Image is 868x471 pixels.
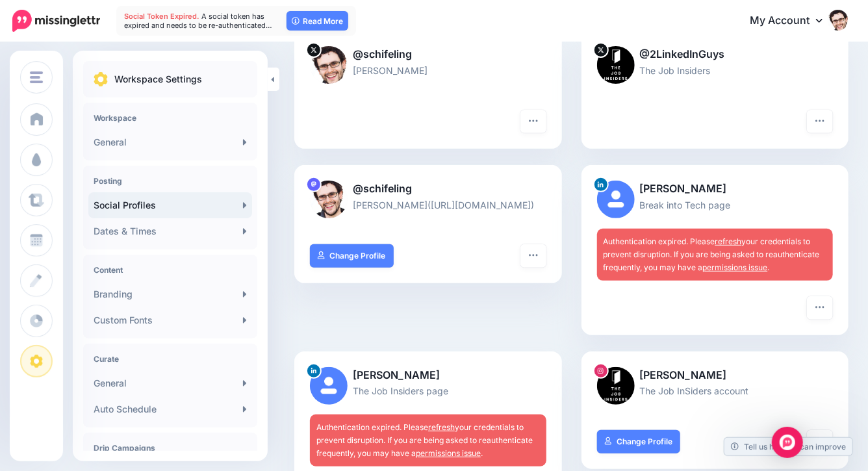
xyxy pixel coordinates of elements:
img: Missinglettr [12,10,100,32]
img: menu.png [30,71,43,83]
p: The Job InSiders account [597,383,834,398]
a: Custom Fonts [88,307,252,333]
span: Authentication expired. Please your credentials to prevent disruption. If you are being asked to ... [604,236,820,272]
a: refresh [715,236,742,246]
p: @schifeling [310,181,546,197]
h4: Drip Campaigns [94,443,247,453]
div: Open Intercom Messenger [772,427,803,458]
span: A social token has expired and needs to be re-authenticated… [124,12,272,30]
img: user_default_image.png [310,367,348,405]
a: Social Profiles [88,192,252,218]
p: @schifeling [310,46,546,63]
a: permissions issue [703,262,768,272]
p: The Job Insiders [597,63,834,78]
a: My Account [737,5,849,37]
p: Break into Tech page [597,197,834,212]
a: Change Profile [597,430,681,453]
img: RZTe3OnN-66566.jpg [597,46,635,84]
a: Branding [88,281,252,307]
span: Authentication expired. Please your credentials to prevent disruption. If you are being asked to ... [316,422,533,458]
h4: Curate [94,354,247,364]
h4: Posting [94,176,247,186]
a: Auto Schedule [88,396,252,422]
a: General [88,370,252,396]
a: Read More [287,11,348,31]
img: 354784751_6507198766011950_2765655921886716975_n-bsa117156.jpg [597,367,635,405]
p: @2LinkedInGuys [597,46,834,63]
h4: Workspace [94,113,247,123]
a: refresh [428,422,455,432]
img: user_default_image.png [597,181,635,218]
a: General [88,129,252,155]
a: Change Profile [310,244,394,268]
p: Workspace Settings [114,71,202,87]
p: [PERSON_NAME]([URL][DOMAIN_NAME]) [310,197,546,212]
p: [PERSON_NAME] [310,367,546,384]
p: [PERSON_NAME] [597,367,834,384]
p: [PERSON_NAME] [597,181,834,197]
a: Dates & Times [88,218,252,244]
p: The Job Insiders page [310,383,546,398]
img: settings.png [94,72,108,86]
a: Tell us how we can improve [724,438,852,455]
h4: Content [94,265,247,275]
img: de8bffd97b4f0e44-88163.jpg [310,181,348,218]
p: [PERSON_NAME] [310,63,546,78]
a: permissions issue [416,448,481,458]
span: Social Token Expired. [124,12,199,21]
img: 0ALuhOkv-21637.jpeg [310,46,348,84]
